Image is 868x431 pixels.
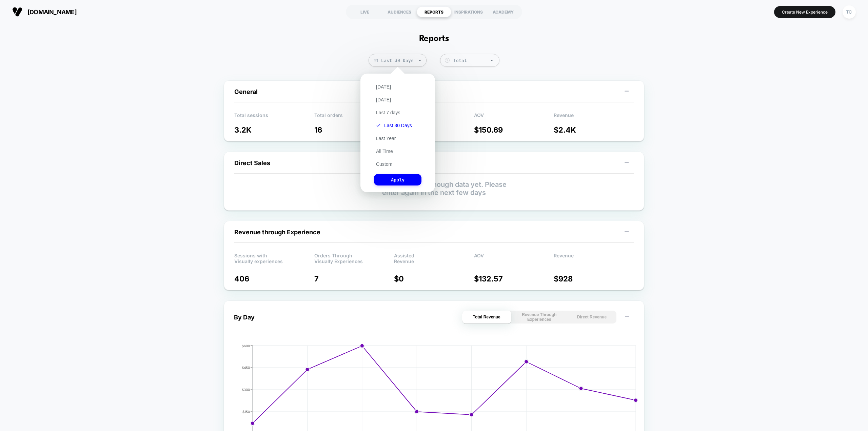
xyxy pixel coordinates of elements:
[382,6,417,17] div: AUDIENCES
[314,274,394,283] p: 7
[486,6,520,17] div: ACADEMY
[774,6,835,18] button: Create New Experience
[374,161,394,167] button: Custom
[374,97,393,103] button: [DATE]
[474,112,554,122] p: AOV
[314,253,394,263] p: Orders Through Visually Experiences
[491,60,493,61] img: end
[446,59,448,62] tspan: $
[515,311,564,324] button: Revenue Through Experiences
[474,253,554,263] p: AOV
[348,6,382,17] div: LIVE
[314,112,394,122] p: Total orders
[369,54,427,67] span: Last 30 Days
[242,366,250,370] tspan: $450
[234,159,270,166] span: Direct Sales
[419,60,421,61] img: end
[242,344,250,348] tspan: $600
[843,5,856,19] div: TC
[234,88,258,95] span: General
[567,311,616,324] button: Direct Revenue
[242,388,250,392] tspan: $300
[417,6,451,17] div: REPORTS
[462,311,511,324] button: Total Revenue
[554,274,634,283] p: $ 928
[419,34,449,44] h1: Reports
[374,174,421,185] button: Apply
[27,8,77,16] span: [DOMAIN_NAME]
[554,112,634,122] p: Revenue
[12,7,22,17] img: Visually logo
[451,6,486,17] div: INSPIRATIONS
[234,274,314,283] p: 406
[374,84,393,90] button: [DATE]
[374,122,414,129] button: Last 30 Days
[841,5,858,19] button: TC
[374,148,395,154] button: All Time
[234,125,314,134] p: 3.2K
[474,125,554,134] p: $ 150.69
[242,410,250,414] tspan: $150
[394,253,474,263] p: Assisted Revenue
[314,125,394,134] p: 16
[554,253,634,263] p: Revenue
[234,112,314,122] p: Total sessions
[554,125,634,134] p: $ 2.4K
[234,180,634,197] p: We haven't collected enough data yet. Please enter again in the next few days
[453,58,496,63] div: Total
[474,274,554,283] p: $ 132.57
[234,253,314,263] p: Sessions with Visually experiences
[374,135,398,141] button: Last Year
[394,274,474,283] p: $ 0
[234,229,320,236] span: Revenue through Experience
[374,59,378,62] img: calendar
[234,314,255,321] div: By Day
[374,110,402,116] button: Last 7 days
[10,6,79,17] button: [DOMAIN_NAME]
